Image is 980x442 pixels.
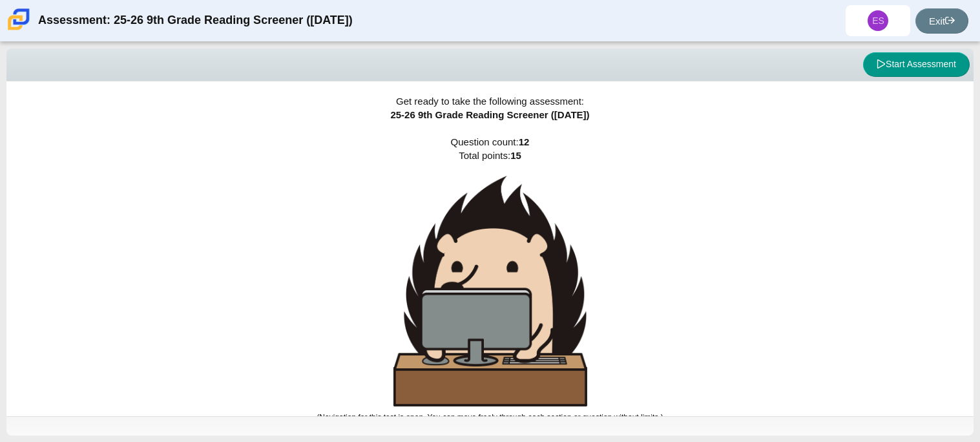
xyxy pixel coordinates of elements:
[317,136,663,422] span: Question count: Total points:
[317,413,663,422] small: (Navigation for this test is open. You can move freely through each section or question without l...
[5,6,32,33] img: Carmen School of Science & Technology
[393,176,587,406] img: hedgehog-behind-computer-large.png
[510,150,521,161] b: 15
[863,52,970,77] button: Start Assessment
[519,136,530,147] b: 12
[396,96,584,107] span: Get ready to take the following assessment:
[5,24,32,35] a: Carmen School of Science & Technology
[872,16,884,25] span: ES
[390,109,589,120] span: 25-26 9th Grade Reading Screener ([DATE])
[38,5,353,36] div: Assessment: 25-26 9th Grade Reading Screener ([DATE])
[915,8,968,34] a: Exit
